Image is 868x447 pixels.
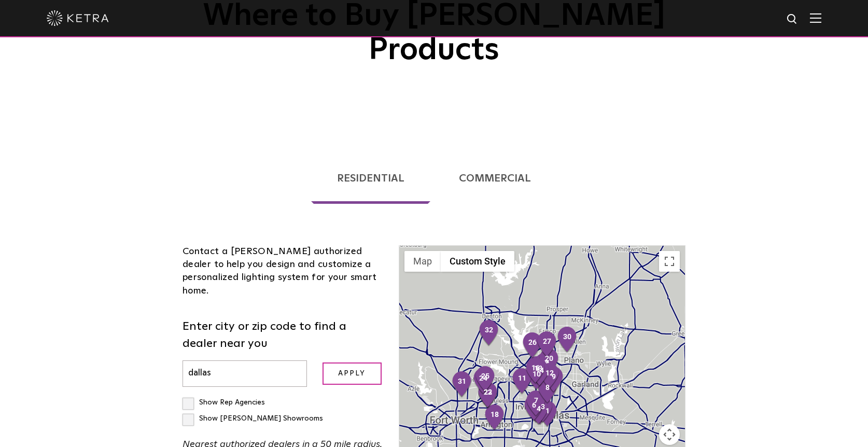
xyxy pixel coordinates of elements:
[472,368,494,396] div: 24
[525,357,547,385] div: 16
[556,326,578,354] div: 30
[451,371,473,399] div: 31
[525,390,547,418] div: 7
[474,366,496,394] div: 25
[659,251,680,272] button: Toggle fullscreen view
[183,399,265,406] label: Show Rep Agencies
[183,318,383,353] label: Enter city or zip code to find a dealer near you
[477,382,499,410] div: 23
[404,251,441,272] button: Show street map
[433,153,557,204] a: Commercial
[183,245,383,298] div: Contact a [PERSON_NAME] authorized dealer to help you design and customize a personalized lightin...
[484,404,506,432] div: 18
[478,319,500,347] div: 32
[323,362,382,385] input: Apply
[786,13,799,26] img: search icon
[47,10,109,26] img: ketra-logo-2019-white
[441,251,514,272] button: Custom Style
[523,395,545,423] div: 6
[183,360,307,387] input: Enter city or zip code
[511,368,533,396] div: 11
[311,153,430,204] a: Residential
[183,415,323,422] label: Show [PERSON_NAME] Showrooms
[659,424,680,445] button: Map camera controls
[536,331,558,359] div: 27
[522,332,543,360] div: 26
[810,13,821,23] img: Hamburger%20Nav.svg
